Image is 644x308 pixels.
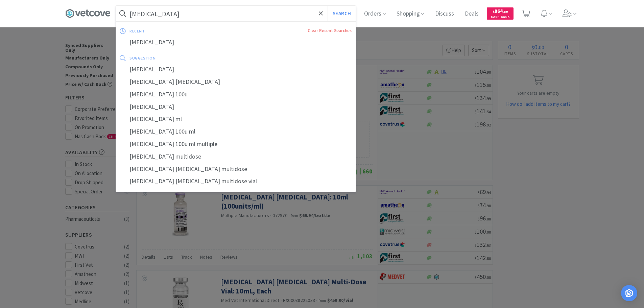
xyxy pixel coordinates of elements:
[116,163,356,175] div: [MEDICAL_DATA] [MEDICAL_DATA] multidose
[487,4,514,23] a: $864.89Cash Back
[432,11,457,17] a: Discuss
[116,138,356,150] div: [MEDICAL_DATA] 100u ml multiple
[116,150,356,163] div: [MEDICAL_DATA] multidose
[116,76,356,88] div: [MEDICAL_DATA] [MEDICAL_DATA]
[129,26,226,36] div: recent
[462,11,481,17] a: Deals
[328,6,356,21] button: Search
[308,28,352,33] a: Clear Recent Searches
[116,36,356,49] div: [MEDICAL_DATA]
[116,88,356,101] div: [MEDICAL_DATA] 100u
[491,15,509,20] span: Cash Back
[116,125,356,138] div: [MEDICAL_DATA] 100u ml
[493,9,495,14] span: $
[116,63,356,76] div: [MEDICAL_DATA]
[503,9,508,14] span: . 89
[621,285,637,301] div: Open Intercom Messenger
[129,53,254,63] div: suggestion
[116,101,356,113] div: [MEDICAL_DATA]
[116,6,356,21] input: Search by item, sku, manufacturer, ingredient, size...
[116,113,356,125] div: [MEDICAL_DATA] ml
[493,8,508,14] span: 864
[116,175,356,188] div: [MEDICAL_DATA] [MEDICAL_DATA] multidose vial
